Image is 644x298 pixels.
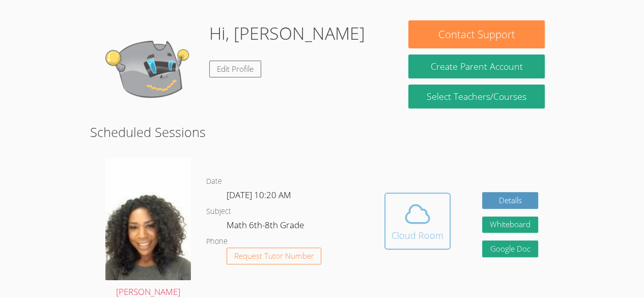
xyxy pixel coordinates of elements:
span: Request Tutor Number [234,252,314,260]
dd: Math 6th-8th Grade [227,218,306,235]
h2: Scheduled Sessions [90,122,554,142]
a: Google Doc [482,240,538,257]
button: Cloud Room [384,193,451,250]
button: Whiteboard [482,216,538,233]
a: Select Teachers/Courses [408,85,544,109]
img: avatar.png [105,157,191,280]
a: Details [482,192,538,209]
a: Edit Profile [209,61,261,77]
div: Cloud Room [391,228,443,242]
button: Create Parent Account [408,55,544,78]
span: [DATE] 10:20 AM [227,189,291,201]
h1: Hi, [PERSON_NAME] [209,20,365,46]
dt: Date [206,175,222,188]
button: Contact Support [408,20,544,48]
dt: Phone [206,235,228,248]
button: Request Tutor Number [227,248,322,264]
dt: Subject [206,205,231,218]
img: default.png [99,20,201,122]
